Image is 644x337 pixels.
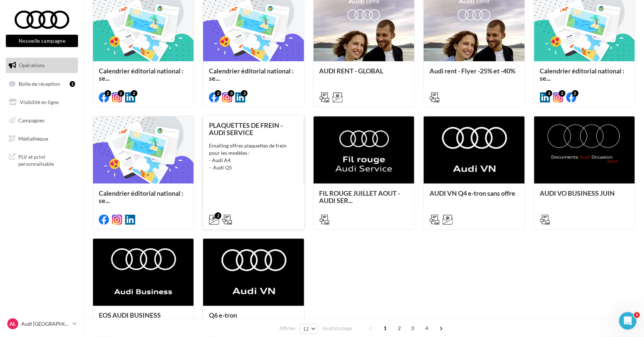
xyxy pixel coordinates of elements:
button: Nouvelle campagne [6,35,78,47]
span: Calendrier éditorial national : se... [209,67,294,82]
div: 2 [215,90,221,97]
div: 2 [559,90,566,97]
div: 3 [241,90,248,97]
span: AUDI VO BUSINESS JUIN [540,189,615,197]
span: Boîte de réception [19,80,60,87]
div: 3 [546,90,552,97]
a: Médiathèque [4,131,79,146]
iframe: Intercom live chat [619,312,637,330]
span: 3 [407,322,419,334]
a: AL Audi [GEOGRAPHIC_DATA] [6,317,78,331]
span: 1 [634,312,640,318]
span: Q6 e-tron [209,311,237,319]
span: PLAQUETTES DE FREIN - AUDI SERVICE [209,121,283,137]
p: Audi [GEOGRAPHIC_DATA] [21,320,70,328]
span: résultats/page [322,325,353,332]
div: 2 [105,90,111,97]
span: 12 [303,326,309,332]
div: 2 [215,212,221,219]
span: Afficher [279,325,296,332]
span: Médiathèque [18,135,48,141]
a: Boîte de réception1 [4,76,79,92]
div: 2 [131,90,137,97]
a: Visibilité en ligne [4,95,79,110]
a: PLV et print personnalisable [4,149,79,171]
span: Visibilité en ligne [20,99,59,105]
span: FIL ROUGE JUILLET AOUT - AUDI SER... [319,189,400,204]
a: Campagnes [4,113,79,128]
div: 3 [228,90,234,97]
a: Opérations [4,58,79,73]
span: Calendrier éditorial national : se... [99,67,183,82]
span: Calendrier éditorial national : se... [99,189,183,204]
span: AUDI RENT - GLOBAL [319,67,384,75]
span: AUDI VN Q4 e-tron sans offre [430,189,515,197]
span: EOS AUDI BUSINESS [99,311,161,319]
div: 2 [118,90,124,97]
span: Campagnes [18,117,44,123]
span: 4 [421,322,433,334]
div: 2 [572,90,579,97]
span: Calendrier éditorial national : se... [540,67,625,82]
div: 1 [70,81,75,87]
span: Opérations [19,62,44,68]
span: PLV et print personnalisable [18,152,75,168]
button: 12 [300,324,318,334]
span: 1 [380,322,391,334]
span: Audi rent - Flyer -25% et -40% [430,67,515,75]
div: Emailing offres plaquettes de frein pour les modèles : - Audi A4 - Audi Q5 [209,142,298,171]
span: AL [10,320,16,328]
span: 2 [394,322,406,334]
